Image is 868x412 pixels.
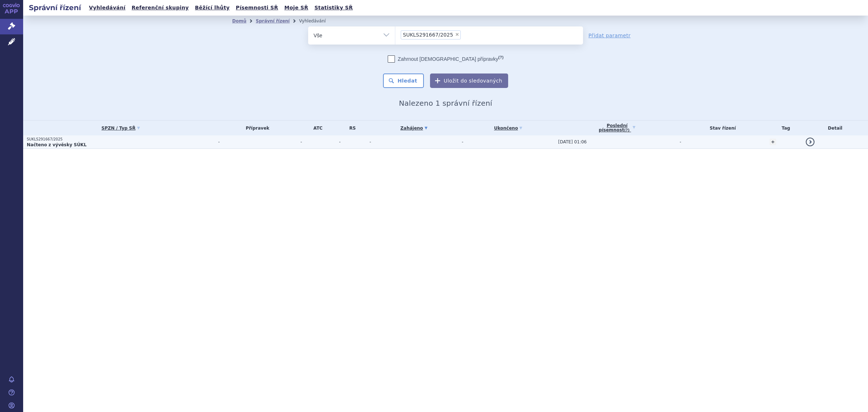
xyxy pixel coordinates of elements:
a: Domů [232,18,246,24]
button: Uložit do sledovaných [430,73,508,88]
input: SUKLS291667/2025 [463,30,467,39]
label: Zahrnout [DEMOGRAPHIC_DATA] přípravky [388,55,503,63]
button: Hledat [383,73,424,88]
h2: Správní řízení [23,3,87,13]
span: - [462,139,463,144]
span: - [339,139,366,144]
a: Statistiky SŘ [312,3,355,13]
a: Písemnosti SŘ [234,3,280,13]
a: Poslednípísemnost(?) [558,121,676,135]
th: RS [336,121,366,135]
span: - [218,139,297,144]
span: SUKLS291667/2025 [403,32,453,37]
th: Tag [766,121,803,135]
a: Referenční skupiny [129,3,191,13]
span: - [370,139,371,144]
span: Nalezeno 1 správní řízení [399,99,492,108]
a: Moje SŘ [282,3,310,13]
a: detail [806,138,814,146]
li: Vyhledávání [299,16,335,26]
a: SPZN / Typ SŘ [27,123,214,133]
strong: Načteno z vývěsky SÚKL [27,142,86,147]
span: - [680,139,681,144]
a: Ukončeno [462,123,554,133]
a: Přidat parametr [588,32,631,39]
a: Vyhledávání [87,3,128,13]
span: × [455,32,459,37]
p: SUKLS291667/2025 [27,137,214,142]
span: - [301,139,336,144]
a: + [770,139,776,145]
abbr: (?) [624,128,630,133]
a: Správní řízení [256,18,290,24]
a: Zahájeno [370,123,458,133]
th: Stav řízení [676,121,766,135]
abbr: (?) [498,55,503,60]
th: Detail [802,121,868,135]
span: [DATE] 01:06 [558,139,587,144]
th: ATC [297,121,336,135]
a: Běžící lhůty [193,3,232,13]
th: Přípravek [214,121,297,135]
